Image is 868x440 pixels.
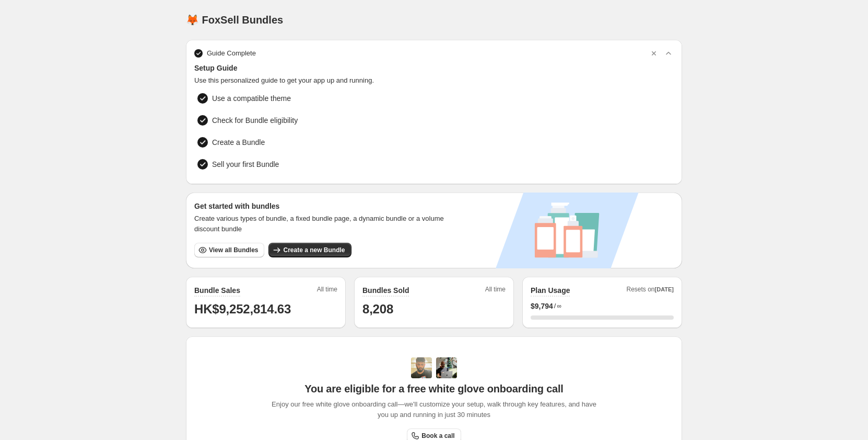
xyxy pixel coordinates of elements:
[212,93,291,104] span: Use a compatible theme
[194,213,454,234] span: Create various types of bundle, a fixed bundle page, a dynamic bundle or a volume discount bundle
[207,48,256,59] span: Guide Complete
[411,357,432,378] img: Adi
[212,115,298,126] span: Check for Bundle eligibility
[304,382,563,395] span: You are eligible for a free white glove onboarding call
[268,243,351,257] button: Create a new Bundle
[194,63,674,73] span: Setup Guide
[485,285,506,297] span: All time
[194,301,337,318] h1: HK$9,252,814.63
[283,246,345,254] span: Create a new Bundle
[436,357,457,378] img: Prakhar
[209,246,258,254] span: View all Bundles
[655,286,674,292] span: [DATE]
[531,301,674,311] div: /
[362,285,409,296] h2: Bundles Sold
[531,285,570,296] h2: Plan Usage
[421,432,454,440] span: Book a call
[194,243,264,257] button: View all Bundles
[212,159,279,170] span: Sell your first Bundle
[557,302,561,310] span: ∞
[531,301,553,311] span: $ 9,794
[317,285,337,297] span: All time
[186,14,283,26] h1: 🦊 FoxSell Bundles
[212,137,265,148] span: Create a Bundle
[194,75,674,86] span: Use this personalized guide to get your app up and running.
[194,201,454,211] h3: Get started with bundles
[627,285,674,297] span: Resets on
[266,399,602,420] span: Enjoy our free white glove onboarding call—we'll customize your setup, walk through key features,...
[362,301,506,318] h1: 8,208
[194,285,240,296] h2: Bundle Sales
